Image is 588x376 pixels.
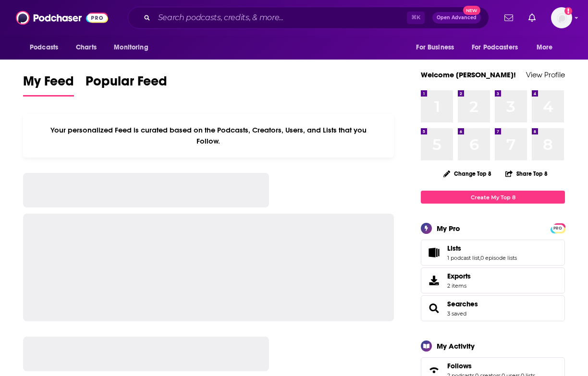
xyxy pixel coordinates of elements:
[424,274,443,287] span: Exports
[86,73,167,97] a: Popular Feed
[114,41,148,54] span: Monitoring
[76,41,97,54] span: Charts
[16,9,108,27] img: Podchaser - Follow, Share and Rate Podcasts
[447,255,479,261] a: 1 podcast list
[447,300,478,308] a: Searches
[447,244,517,253] a: Lists
[128,7,489,29] div: Search podcasts, credits, & more...
[447,282,471,289] span: 2 items
[23,38,71,57] button: open menu
[154,10,407,25] input: Search podcasts, credits, & more...
[432,12,481,24] button: Open AdvancedNew
[530,38,565,57] button: open menu
[421,295,565,321] span: Searches
[23,114,394,158] div: Your personalized Feed is curated based on the Podcasts, Creators, Users, and Lists that you Follow.
[551,7,572,28] span: Logged in as jbarbour
[437,15,477,20] span: Open Advanced
[437,224,460,233] div: My Pro
[30,41,58,54] span: Podcasts
[407,12,425,24] span: ⌘ K
[421,191,565,204] a: Create My Top 8
[463,6,480,15] span: New
[537,41,553,54] span: More
[480,255,517,261] a: 0 episode lists
[107,38,160,57] button: open menu
[552,224,563,231] a: PRO
[416,41,454,54] span: For Business
[437,341,475,351] div: My Activity
[551,7,572,28] button: Show profile menu
[526,70,565,79] a: View Profile
[505,164,548,183] button: Share Top 8
[551,7,572,28] img: User Profile
[447,310,466,317] a: 3 saved
[564,7,572,15] svg: Email not verified
[447,272,471,280] span: Exports
[409,38,466,57] button: open menu
[86,73,167,95] span: Popular Feed
[479,255,480,261] span: ,
[23,73,74,97] a: My Feed
[424,246,443,259] a: Lists
[447,362,535,370] a: Follows
[421,70,516,79] a: Welcome [PERSON_NAME]!
[70,38,102,57] a: Charts
[438,168,497,180] button: Change Top 8
[23,73,74,95] span: My Feed
[525,10,539,26] a: Show notifications dropdown
[421,240,565,266] span: Lists
[465,38,532,57] button: open menu
[447,362,472,370] span: Follows
[447,244,461,253] span: Lists
[424,302,443,315] a: Searches
[552,225,563,232] span: PRO
[421,267,565,293] a: Exports
[501,10,517,26] a: Show notifications dropdown
[472,41,518,54] span: For Podcasters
